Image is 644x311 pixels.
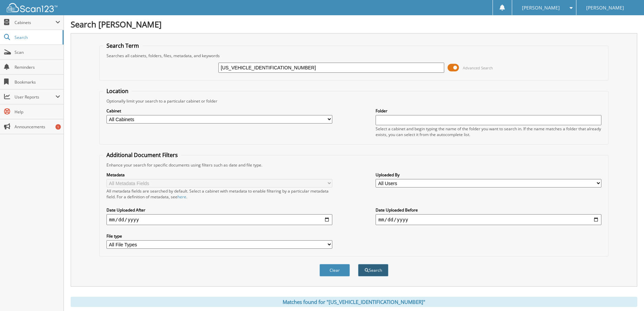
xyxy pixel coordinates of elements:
[106,233,332,239] label: File type
[103,98,605,104] div: Optionally limit your search to a particular cabinet or folder
[15,94,55,100] span: User Reports
[106,214,332,225] input: start
[376,172,601,178] label: Uploaded By
[15,49,60,55] span: Scan
[376,207,601,213] label: Date Uploaded Before
[319,264,350,276] button: Clear
[103,162,605,168] div: Enhance your search for specific documents using filters such as date and file type.
[106,188,332,200] div: All metadata fields are searched by default. Select a cabinet with metadata to enable filtering b...
[103,53,605,59] div: Searches all cabinets, folders, files, metadata, and keywords
[177,194,186,200] a: here
[522,6,560,10] span: [PERSON_NAME]
[103,151,181,159] legend: Additional Document Filters
[15,109,60,115] span: Help
[106,172,332,178] label: Metadata
[463,65,493,70] span: Advanced Search
[71,297,637,307] div: Matches found for "[US_VEHICLE_IDENTIFICATION_NUMBER]"
[15,64,60,70] span: Reminders
[71,19,637,30] h1: Search [PERSON_NAME]
[15,124,60,130] span: Announcements
[7,3,57,12] img: scan123-logo-white.svg
[376,126,601,137] div: Select a cabinet and begin typing the name of the folder you want to search in. If the name match...
[15,20,55,25] span: Cabinets
[15,79,60,85] span: Bookmarks
[103,42,142,49] legend: Search Term
[376,214,601,225] input: end
[376,108,601,114] label: Folder
[15,35,59,40] span: Search
[55,124,61,130] div: 1
[106,207,332,213] label: Date Uploaded After
[586,6,624,10] span: [PERSON_NAME]
[103,87,132,95] legend: Location
[358,264,388,276] button: Search
[106,108,332,114] label: Cabinet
